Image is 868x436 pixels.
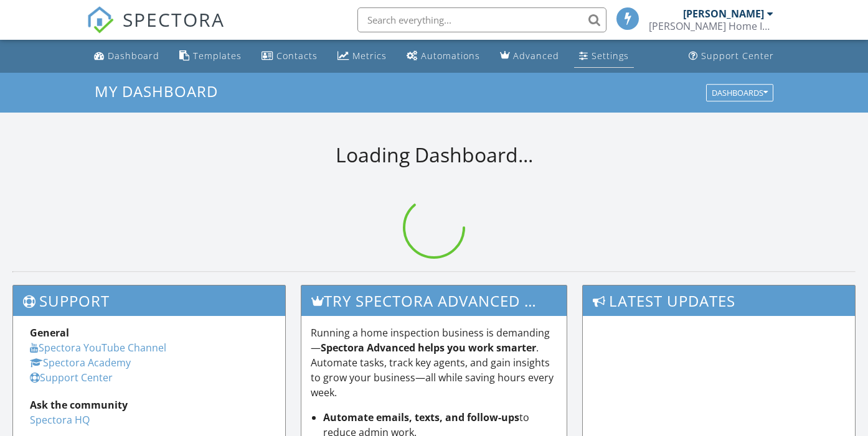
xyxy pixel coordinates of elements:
strong: General [30,326,69,340]
a: Support Center [30,371,113,384]
div: Dashboard [108,50,159,62]
div: Ask the community [30,397,268,412]
strong: Automate emails, texts, and follow-ups [323,410,519,424]
a: Metrics [333,45,392,68]
h3: Try spectora advanced [DATE] [301,285,566,316]
img: The Best Home Inspection Software - Spectora [87,6,114,34]
button: Dashboards [706,84,773,101]
a: Spectora HQ [30,413,90,427]
div: Settings [592,50,629,62]
span: My Dashboard [95,81,218,101]
a: Contacts [257,45,323,68]
p: Running a home inspection business is demanding— . Automate tasks, track key agents, and gain ins... [311,325,557,400]
div: Contacts [276,50,318,62]
div: Davis Home Inspections LLC [649,20,773,32]
div: Dashboards [712,88,768,97]
a: Spectora YouTube Channel [30,341,166,355]
div: [PERSON_NAME] [683,7,764,20]
h3: Support [13,285,285,316]
a: Automations (Basic) [402,45,485,68]
a: Templates [174,45,247,68]
h3: Latest Updates [583,285,855,316]
a: SPECTORA [87,17,225,43]
a: Spectora Academy [30,356,131,369]
a: Support Center [684,45,779,68]
div: Templates [193,50,242,62]
div: Support Center [701,50,774,62]
input: Search everything... [357,7,606,32]
div: Metrics [352,50,387,62]
div: Automations [421,50,480,62]
span: SPECTORA [123,6,225,32]
a: Settings [574,45,634,68]
div: Advanced [513,50,559,62]
strong: Spectora Advanced helps you work smarter [321,341,536,355]
a: Advanced [495,45,564,68]
a: Dashboard [89,45,164,68]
